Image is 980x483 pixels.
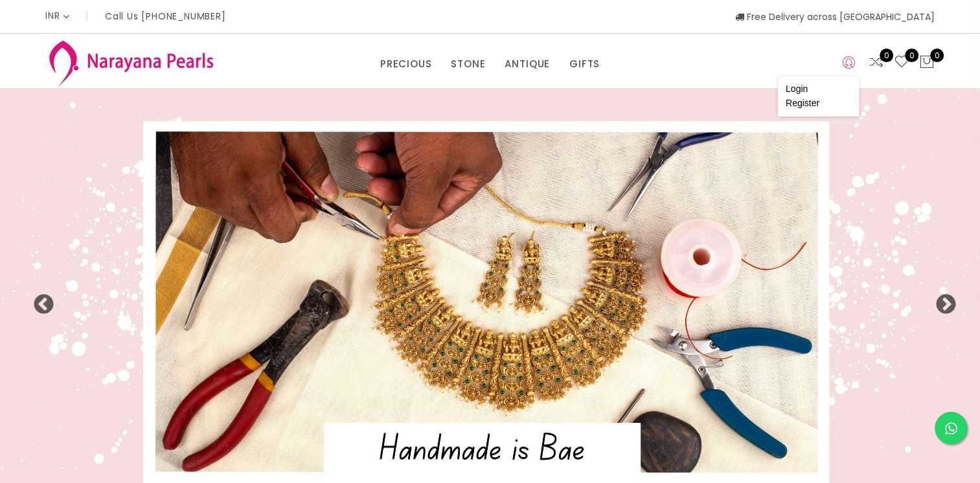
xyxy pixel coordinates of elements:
a: Login [786,84,808,94]
a: ANTIQUE [505,54,550,74]
span: 0 [905,49,918,62]
a: Register [786,98,819,108]
button: Previous [32,294,45,307]
a: GIFTS [569,54,600,74]
button: 0 [919,54,935,71]
span: 0 [880,49,893,62]
a: 0 [894,54,909,71]
p: Call Us [PHONE_NUMBER] [105,12,226,21]
a: STONE [451,54,485,74]
a: 0 [869,54,884,71]
a: PRECIOUS [380,54,431,74]
button: Next [935,294,948,307]
span: Free Delivery across [GEOGRAPHIC_DATA] [735,10,935,23]
span: 0 [930,49,944,62]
